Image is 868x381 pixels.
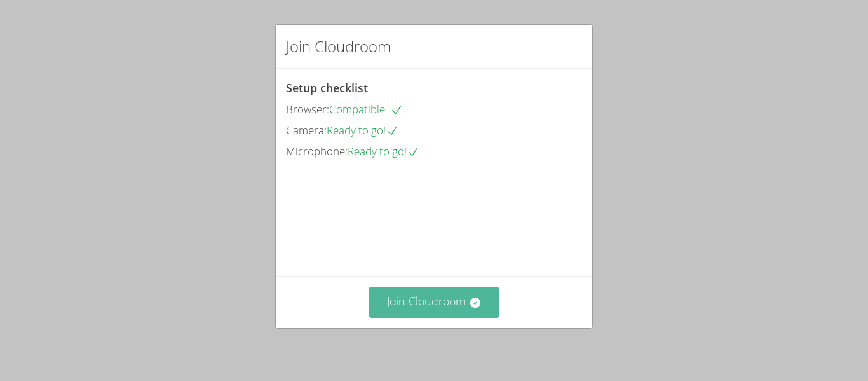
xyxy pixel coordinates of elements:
span: Browser: [286,102,329,116]
span: Microphone: [286,144,348,158]
span: Ready to go! [348,144,419,158]
span: Camera: [286,123,327,137]
span: Setup checklist [286,80,368,95]
span: Ready to go! [327,123,398,137]
span: Compatible [329,102,403,116]
button: Join Cloudroom [369,287,499,318]
h2: Join Cloudroom [286,35,391,58]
